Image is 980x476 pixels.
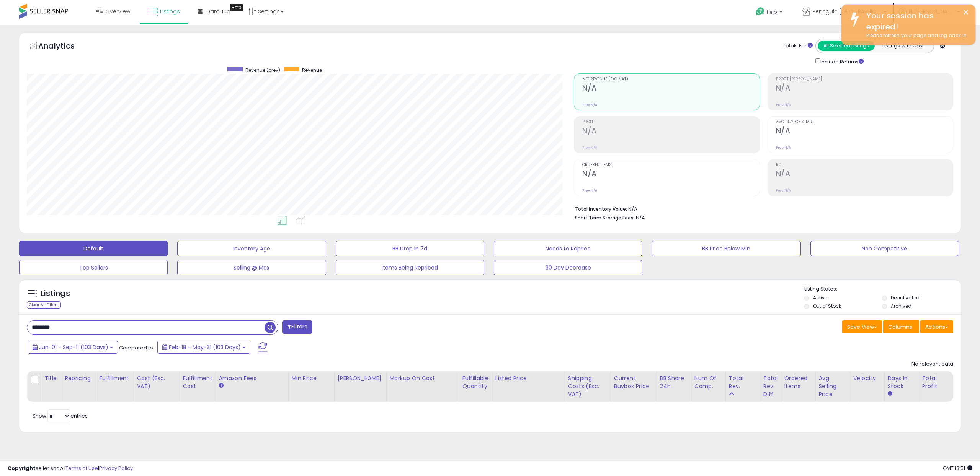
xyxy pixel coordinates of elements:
button: Jun-01 - Sep-11 (103 Days) [28,341,118,354]
span: ROI [776,163,953,167]
small: Prev: N/A [776,145,791,150]
div: Shipping Costs (Exc. VAT) [568,374,608,398]
button: Items Being Repriced [336,260,484,275]
div: Repricing [65,374,93,382]
button: Top Sellers [19,260,168,275]
span: Listings [160,8,180,15]
a: Help [750,1,790,25]
div: Please refresh your page and log back in [861,32,970,39]
div: Markup on Cost [390,374,456,382]
small: Prev: N/A [776,102,791,107]
button: Listings With Cost [874,41,931,51]
th: The percentage added to the cost of goods (COGS) that forms the calculator for Min & Max prices. [386,371,459,402]
button: Feb-18 - May-31 (103 Days) [157,341,250,354]
span: Jun-01 - Sep-11 (103 Days) [39,343,108,351]
div: Ordered Items [784,374,812,390]
h5: Analytics [38,41,90,53]
button: Actions [920,320,953,333]
span: Columns [888,323,912,331]
div: Listed Price [495,374,562,382]
div: Cost (Exc. VAT) [137,374,176,390]
button: BB Price Below Min [652,241,800,256]
b: Total Inventory Value: [575,206,627,212]
span: Avg. Buybox Share [776,120,953,124]
div: Your session has expired! [861,10,970,32]
div: BB Share 24h. [660,374,688,390]
div: Include Returns [810,57,873,66]
span: Profit [PERSON_NAME] [776,77,953,81]
span: N/A [636,214,645,221]
div: Num of Comp. [694,374,722,390]
h2: N/A [776,84,953,94]
small: Prev: N/A [776,188,791,193]
div: Total Profit [922,374,950,390]
i: Get Help [755,7,765,16]
span: Overview [105,8,130,15]
div: Fulfillment [99,374,130,382]
button: Columns [883,320,919,333]
span: Pennguin [GEOGRAPHIC_DATA] [812,8,881,15]
div: Total Rev. [729,374,757,390]
button: Needs to Reprice [494,241,642,256]
button: Default [19,241,168,256]
button: 30 Day Decrease [494,260,642,275]
span: DataHub [206,8,230,15]
span: Show: entries [33,412,88,419]
div: Title [44,374,58,382]
button: × [963,8,969,17]
button: Filters [282,320,312,334]
button: All Selected Listings [818,41,875,51]
button: BB Drop in 7d [336,241,484,256]
div: Current Buybox Price [614,374,653,390]
li: N/A [575,204,947,213]
b: Short Term Storage Fees: [575,214,635,221]
small: Prev: N/A [582,188,597,193]
h5: Listings [41,288,70,299]
span: Net Revenue (Exc. VAT) [582,77,759,81]
h2: N/A [776,169,953,180]
small: Prev: N/A [582,145,597,150]
span: Compared to: [119,344,154,351]
small: Days In Stock. [888,390,892,397]
div: No relevant data [911,361,953,368]
button: Non Competitive [810,241,959,256]
label: Archived [891,303,911,309]
h2: N/A [582,84,759,94]
button: Save View [842,320,882,333]
h2: N/A [582,169,759,180]
label: Deactivated [891,294,920,301]
span: Revenue (prev) [245,67,280,73]
h2: N/A [582,127,759,137]
small: Amazon Fees. [219,382,224,389]
div: Min Price [292,374,331,382]
p: Listing States: [804,286,961,293]
div: Avg Selling Price [819,374,847,398]
label: Active [813,294,827,301]
span: Ordered Items [582,163,759,167]
span: Revenue [302,67,322,73]
div: Tooltip anchor [230,4,243,11]
div: Fulfillment Cost [183,374,212,390]
small: Prev: N/A [582,102,597,107]
div: [PERSON_NAME] [338,374,383,382]
div: Total Rev. Diff. [763,374,778,398]
div: Velocity [853,374,881,382]
span: Help [767,9,777,15]
button: Selling @ Max [177,260,326,275]
button: Inventory Age [177,241,326,256]
span: Profit [582,120,759,124]
h2: N/A [776,127,953,137]
div: Fulfillable Quantity [462,374,489,390]
div: Clear All Filters [27,301,61,309]
label: Out of Stock [813,303,841,309]
div: Days In Stock [888,374,916,390]
div: Totals For [783,42,813,50]
span: Feb-18 - May-31 (103 Days) [169,343,241,351]
div: Amazon Fees [219,374,285,382]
